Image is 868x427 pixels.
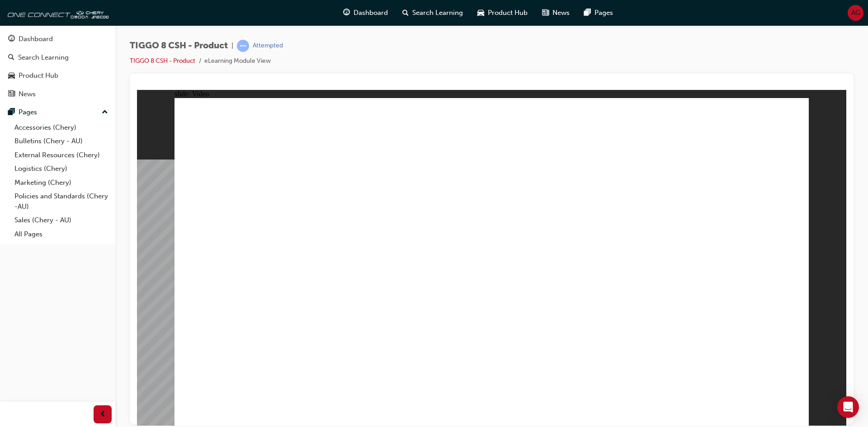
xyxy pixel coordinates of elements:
span: pages-icon [584,7,591,19]
button: AG [848,5,863,21]
a: pages-iconPages [577,4,620,22]
button: Pages [4,104,112,121]
a: Logistics (Chery) [11,162,112,176]
span: News [552,8,570,18]
span: up-icon [102,107,108,118]
span: search-icon [402,7,409,19]
span: guage-icon [8,35,15,43]
a: Sales (Chery - AU) [11,213,112,227]
div: Open Intercom Messenger [837,396,859,418]
div: Product Hub [19,70,58,81]
span: Pages [594,8,613,18]
div: Search Learning [18,52,69,63]
span: prev-icon [99,409,106,420]
span: search-icon [8,54,14,62]
span: Dashboard [354,8,388,18]
span: Product Hub [488,8,528,18]
div: Dashboard [19,34,53,44]
a: Dashboard [4,31,112,47]
a: guage-iconDashboard [336,4,395,22]
div: News [19,89,36,99]
a: Marketing (Chery) [11,176,112,190]
span: AG [851,8,860,18]
a: News [4,86,112,103]
a: Policies and Standards (Chery -AU) [11,189,112,213]
a: Bulletins (Chery - AU) [11,134,112,148]
span: | [231,41,233,51]
div: Pages [19,107,37,117]
span: news-icon [8,90,15,99]
a: Product Hub [4,67,112,84]
li: eLearning Module View [204,56,271,66]
a: All Pages [11,227,112,241]
a: car-iconProduct Hub [470,4,535,22]
span: news-icon [542,7,549,19]
span: car-icon [477,7,484,19]
button: DashboardSearch LearningProduct HubNews [4,29,112,104]
div: Attempted [253,42,283,50]
a: TIGGO 8 CSH - Product [130,57,195,65]
img: oneconnect [5,4,108,22]
span: Search Learning [412,8,463,18]
span: TIGGO 8 CSH - Product [130,41,228,51]
span: guage-icon [343,7,350,19]
a: Accessories (Chery) [11,121,112,135]
span: car-icon [8,72,15,80]
a: External Resources (Chery) [11,148,112,162]
span: learningRecordVerb_ATTEMPT-icon [237,40,249,52]
a: search-iconSearch Learning [395,4,470,22]
span: pages-icon [8,108,15,117]
a: news-iconNews [535,4,577,22]
a: Search Learning [4,49,112,66]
